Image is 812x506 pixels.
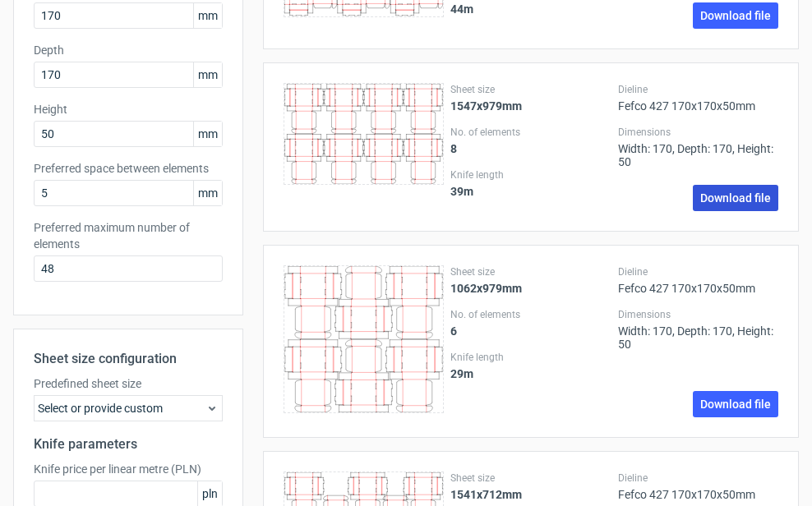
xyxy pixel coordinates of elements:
span: mm [193,62,222,87]
label: Sheet size [450,265,611,278]
label: Knife price per linear metre (PLN) [34,461,223,477]
div: Fefco 427 170x170x50mm [618,265,778,295]
span: mm [193,122,222,146]
div: Width: 170, Depth: 170, Height: 50 [618,308,778,351]
label: Dieline [618,83,778,96]
label: Height [34,101,223,117]
label: Dieline [618,471,778,485]
strong: 8 [450,142,457,155]
h2: Sheet size configuration [34,349,223,369]
label: No. of elements [450,126,611,139]
label: Knife length [450,168,611,182]
div: Fefco 427 170x170x50mm [618,471,778,501]
label: Sheet size [450,471,611,485]
label: Preferred space between elements [34,160,223,177]
label: Sheet size [450,83,611,96]
label: Predefined sheet size [34,375,223,392]
label: Knife length [450,351,611,364]
strong: 1541x712mm [450,488,522,501]
strong: 29 m [450,367,473,380]
h2: Knife parameters [34,435,223,454]
div: Select or provide custom [34,395,223,421]
label: Dimensions [618,126,778,139]
label: Dieline [618,265,778,278]
span: pln [197,481,222,506]
label: Dimensions [618,308,778,321]
span: mm [193,181,222,205]
strong: 39 m [450,185,473,198]
span: mm [193,3,222,28]
strong: 1547x979mm [450,99,522,113]
div: Width: 170, Depth: 170, Height: 50 [618,126,778,168]
strong: 6 [450,324,457,338]
a: Download file [693,185,778,211]
label: Preferred maximum number of elements [34,219,223,252]
label: Depth [34,42,223,58]
div: Fefco 427 170x170x50mm [618,83,778,113]
label: No. of elements [450,308,611,321]
strong: 1062x979mm [450,282,522,295]
a: Download file [693,391,778,417]
a: Download file [693,2,778,29]
strong: 44 m [450,2,473,16]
